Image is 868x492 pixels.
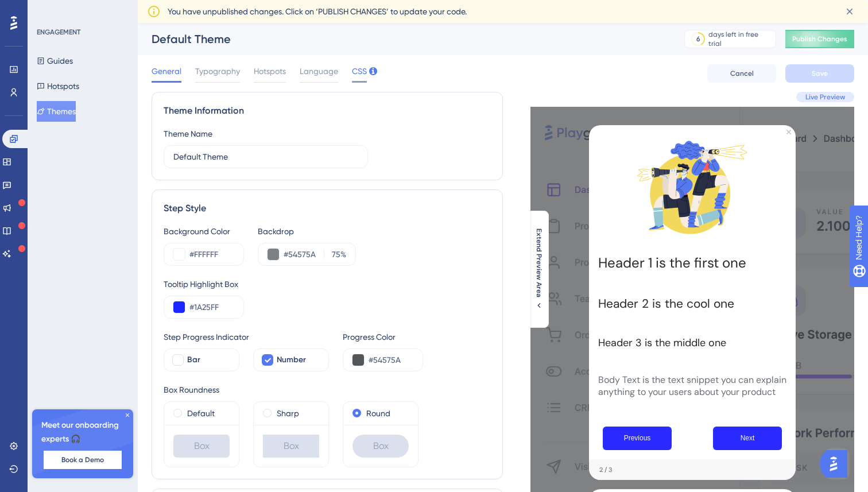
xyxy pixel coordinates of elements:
[707,64,776,83] button: Cancel
[708,30,772,48] div: days left in free trial
[37,101,76,122] button: Themes
[152,64,181,78] span: General
[786,130,791,134] div: Close Preview
[263,435,319,458] div: Box
[195,64,240,78] span: Typography
[152,31,656,47] div: Default Theme
[173,435,230,458] div: Box
[168,5,467,18] span: You have unpublished changes. Click on ‘PUBLISH CHANGES’ to update your code.
[328,247,340,261] input: %
[598,336,786,350] h3: Header 3 is the middle one
[324,247,346,261] label: %
[37,51,73,71] button: Guides
[164,277,491,291] div: Tooltip Highlight Box
[173,150,358,163] input: Theme Name
[44,451,122,469] button: Book a Demo
[164,224,244,238] div: Background Color
[812,69,828,78] span: Save
[595,465,613,474] div: Step 2 of 3
[805,92,845,102] span: Live Preview
[27,3,72,17] span: Need Help?
[534,228,544,297] span: Extend Preview Area
[598,374,786,398] p: Body Text is the text snippet you can explain anything to your users about your product
[164,104,491,118] div: Theme Information
[343,330,423,344] div: Progress Color
[300,64,338,78] span: Language
[598,296,786,312] h2: Header 2 is the cool one
[696,34,700,44] div: 6
[164,202,491,215] div: Step Style
[61,455,104,464] span: Book a Demo
[37,28,80,37] div: ENGAGEMENT
[366,406,390,420] label: Round
[785,64,854,83] button: Save
[41,419,124,446] span: Meet our onboarding experts 🎧
[730,69,754,78] span: Cancel
[187,406,215,420] label: Default
[598,254,786,272] h1: Header 1 is the first one
[530,228,548,310] button: Extend Preview Area
[713,427,782,450] button: Next
[820,447,854,481] iframe: UserGuiding AI Assistant Launcher
[792,34,847,44] span: Publish Changes
[352,64,367,78] span: CSS
[277,406,299,420] label: Sharp
[37,76,79,96] button: Hotspots
[589,459,796,480] div: Footer
[164,127,212,141] div: Theme Name
[352,435,409,458] div: Box
[277,353,306,367] span: Number
[164,330,329,344] div: Step Progress Indicator
[258,224,356,238] div: Backdrop
[164,383,491,397] div: Box Roundness
[635,130,750,245] img: Modal Media
[187,353,200,367] span: Bar
[785,30,854,48] button: Publish Changes
[603,427,672,450] button: Previous
[254,64,286,78] span: Hotspots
